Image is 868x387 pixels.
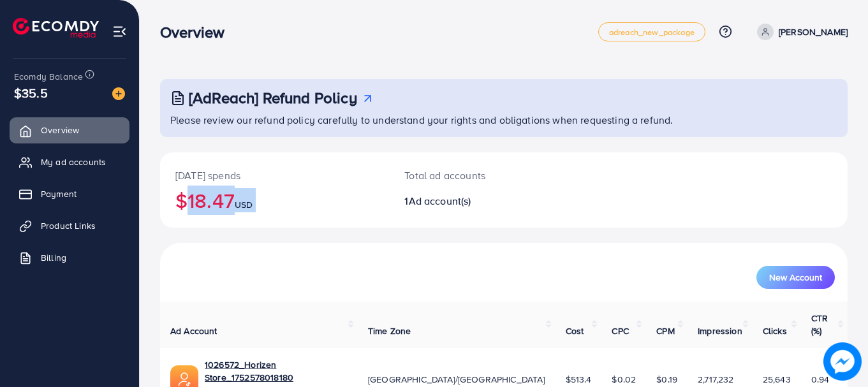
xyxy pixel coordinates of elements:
span: adreach_new_package [609,28,695,36]
span: $35.5 [14,84,48,102]
span: Time Zone [368,325,411,337]
span: Clicks [763,325,787,337]
span: Ad account(s) [409,194,471,208]
span: My ad accounts [41,156,106,168]
span: CPM [656,325,674,337]
span: CTR (%) [811,312,828,337]
h3: Overview [160,23,235,41]
a: adreach_new_package [598,22,705,41]
span: Ad Account [170,325,217,337]
img: image [823,342,862,381]
span: Payment [41,187,77,200]
span: USD [235,198,253,211]
a: [PERSON_NAME] [752,24,848,40]
h3: [AdReach] Refund Policy [189,89,357,107]
a: My ad accounts [10,149,129,175]
a: Billing [10,245,129,270]
span: Ecomdy Balance [14,70,83,83]
p: [PERSON_NAME] [779,24,848,40]
h2: 1 [404,195,546,207]
button: New Account [756,266,835,289]
span: CPC [612,325,628,337]
span: Overview [41,124,79,136]
a: 1026572_Horizen Store_1752578018180 [205,358,348,384]
span: $0.02 [612,373,636,386]
span: [GEOGRAPHIC_DATA]/[GEOGRAPHIC_DATA] [368,373,545,386]
span: 0.94 [811,373,830,386]
span: $0.19 [656,373,677,386]
a: Payment [10,181,129,207]
h2: $18.47 [175,188,374,212]
a: Product Links [10,213,129,238]
span: 25,643 [763,373,791,386]
p: Please review our refund policy carefully to understand your rights and obligations when requesti... [170,112,840,128]
p: Total ad accounts [404,168,546,183]
span: $513.4 [566,373,592,386]
a: Overview [10,117,129,143]
span: New Account [769,273,822,282]
span: Cost [566,325,584,337]
span: Product Links [41,219,96,232]
span: 2,717,232 [698,373,733,386]
span: Impression [698,325,742,337]
img: menu [112,24,127,39]
p: [DATE] spends [175,168,374,183]
span: Billing [41,251,66,264]
img: logo [13,18,99,38]
img: image [112,87,125,100]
